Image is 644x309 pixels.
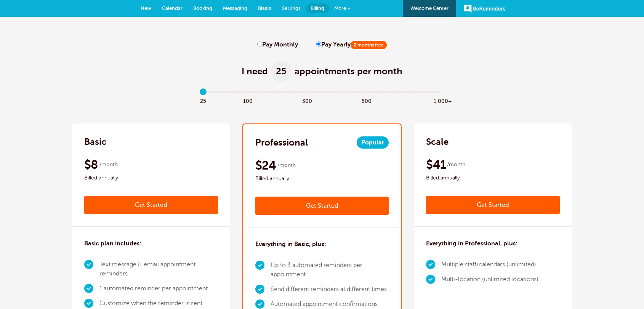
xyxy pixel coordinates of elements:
span: I need [242,65,268,77]
span: /month [277,161,296,170]
label: Pay Yearly [316,41,387,48]
h2: Scale [426,136,449,148]
h2: Basic [84,136,106,148]
a: Get Started [84,196,218,214]
li: Multiple staff/calendars (unlimited) [441,257,538,272]
h2: Professional [255,136,308,149]
li: Multi-location (unlimited locations) [441,272,538,287]
span: 25 [271,61,292,82]
span: Billed annually [84,173,218,183]
li: 1 automated reminder per appointment [99,281,218,296]
span: $8 [84,157,98,172]
span: Popular [357,136,389,149]
a: Get Started [255,197,389,215]
span: 100 [240,96,255,105]
span: Billing [311,5,324,11]
span: 300 [300,96,315,105]
span: More [334,5,346,11]
span: Booking [193,5,212,11]
span: New [141,5,151,11]
span: Billed annually [255,174,389,183]
span: /month [99,160,118,169]
h3: Basic plan includes: [84,239,141,248]
input: Pay Yearly2 months free [316,42,321,46]
span: $41 [426,157,446,172]
span: 25 [196,96,211,105]
label: Pay Monthly [257,41,298,48]
span: appointments per month [295,65,402,77]
span: Blasts [258,5,271,11]
li: Text message & email appointment reminders [99,257,218,281]
input: Pay Monthly [257,42,262,46]
li: Up to 3 automated reminders per appointment [271,258,389,282]
h3: Everything in Basic, plus: [255,240,326,249]
span: Messaging [223,5,247,11]
a: Get Started [426,196,560,214]
span: 2 months free [351,41,387,49]
span: Calendar [162,5,183,11]
span: Settings [282,5,301,11]
iframe: Resource center [614,279,636,301]
li: Send different reminders at different times [271,282,389,297]
span: 500 [359,96,374,105]
span: /month [447,160,465,169]
span: $24 [255,158,276,173]
a: Billing [306,3,329,13]
h3: Everything in Professional, plus: [426,239,517,248]
span: Billed annually [426,173,560,183]
span: 1,000+ [434,96,449,105]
